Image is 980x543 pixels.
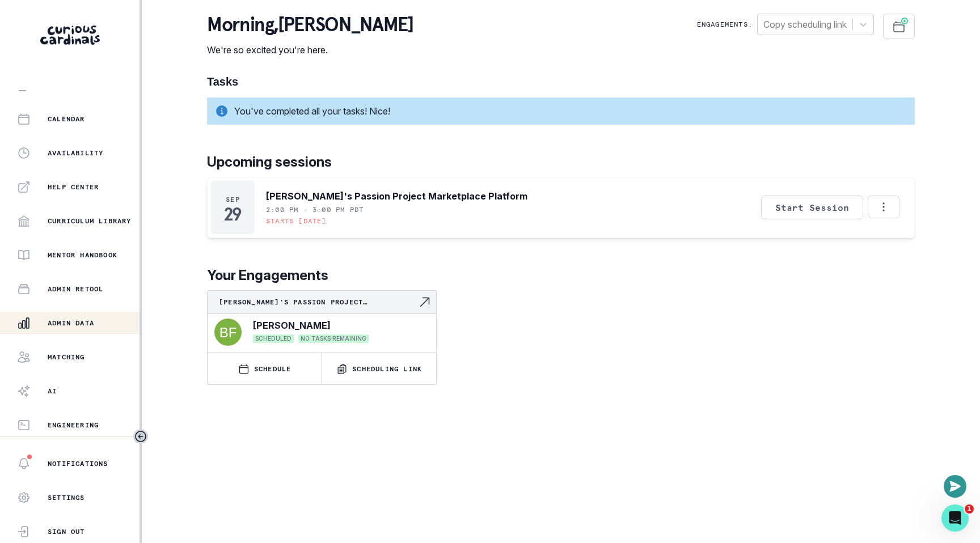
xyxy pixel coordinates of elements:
p: Admin Retool [48,285,103,294]
button: Schedule Sessions [883,14,915,39]
p: Starts [DATE] [266,217,327,226]
p: Curriculum Library [48,217,132,226]
p: Sep [226,195,240,204]
svg: Navigate to engagement page [418,295,432,309]
p: SCHEDULE [254,364,292,374]
button: SCHEDULE [208,353,322,384]
img: Curious Cardinals Logo [40,26,100,45]
p: Matching [48,353,85,362]
p: AI [48,387,57,396]
button: Scheduling Link [322,353,436,384]
span: SCHEDULED [253,334,294,343]
p: Engagements: [697,20,753,29]
button: Options [868,196,899,218]
p: Availability [48,149,103,158]
p: Calendar [48,114,85,124]
p: Mentor Handbook [48,251,117,260]
p: Engineering [48,421,99,430]
iframe: Intercom live chat [941,504,969,532]
button: Start Session [761,196,863,219]
p: Sign Out [48,527,85,536]
p: Help Center [48,183,99,192]
p: Your Engagements [207,265,915,286]
div: You've completed all your tasks! Nice! [207,97,915,125]
p: Settings [48,493,85,502]
a: [PERSON_NAME]'s Passion Project Marketplace PlatformNavigate to engagement page[PERSON_NAME]SCHED... [208,291,436,348]
img: svg [214,319,242,346]
button: Toggle sidebar [133,429,148,444]
p: Upcoming sessions [207,152,915,172]
p: We're so excited you're here. [207,43,413,57]
span: NO TASKS REMAINING [298,334,369,343]
p: Admin Data [48,319,94,328]
p: [PERSON_NAME] [253,319,331,332]
p: Scheduling Link [352,364,422,374]
h1: Tasks [207,75,915,88]
p: Notifications [48,459,108,468]
button: Open or close messaging widget [944,475,966,498]
p: 29 [224,209,242,220]
p: 2:00 PM - 3:00 PM PDT [266,205,364,214]
span: 1 [965,504,974,514]
p: [PERSON_NAME]'s Passion Project Marketplace Platform [219,298,418,307]
p: [PERSON_NAME]'s Passion Project Marketplace Platform [266,189,527,203]
p: morning , [PERSON_NAME] [207,14,413,36]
